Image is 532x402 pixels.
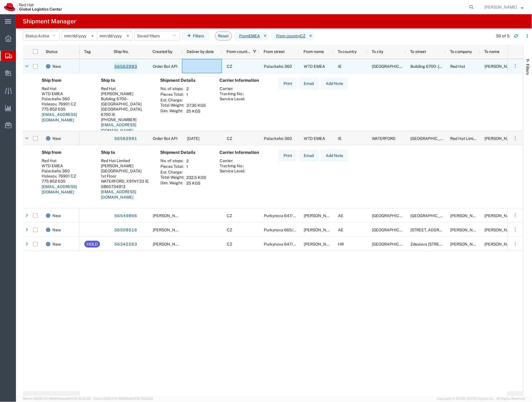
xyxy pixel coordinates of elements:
[153,64,178,69] span: Order Bot API
[184,103,208,108] td: 37.36 KGS
[114,226,137,235] a: 56508516
[299,78,319,89] button: Email
[42,150,92,155] h4: Ship from
[160,175,184,180] th: Total Weight:
[372,213,413,218] span: Dubai
[134,31,180,40] button: Saved filters
[239,33,249,39] i: From
[160,108,184,114] th: Dim. Weight:
[372,242,413,246] span: Zagreb
[114,49,129,54] span: Ship No.
[411,136,451,141] span: Communication House, Cork Road
[52,223,61,237] span: New
[160,97,184,103] th: Est. Charge:
[485,4,517,10] span: Filip Lizuch
[184,158,208,164] td: 2
[42,101,92,107] div: Holesov, 76901 CZ
[23,31,60,40] button: Status:Active
[215,31,232,40] button: Reset
[437,397,525,401] span: Copyright © [DATE]-[DATE] Agistix Inc., All Rights Reserved
[153,213,185,218] span: Dana Janakova
[42,96,92,101] div: Palackeho 360
[153,228,185,232] span: Sona Mala
[101,123,136,133] a: [EMAIL_ADDRESS][DOMAIN_NAME]
[485,242,517,246] span: Vanja Sasa
[304,242,336,246] span: Dominik Galovic
[484,4,524,11] button: [PERSON_NAME]
[227,228,232,232] span: CZ
[372,228,413,232] span: Abu Dhabi
[52,237,61,251] span: New
[97,32,132,40] input: Not set
[101,168,151,174] div: [GEOGRAPHIC_DATA]
[338,64,342,69] span: IE
[42,158,92,163] div: Red Hat
[451,242,483,246] span: Vanja Sasa
[4,3,62,11] img: logo
[42,168,92,174] div: Palackeho 360
[338,136,342,141] span: IE
[264,136,292,141] span: Palackeho 360
[114,134,137,143] a: 56562991
[484,49,500,54] span: To name
[23,14,76,28] h4: Shipment Manager
[526,64,530,75] span: Filters
[227,242,232,246] span: CZ
[338,49,357,54] span: To country
[101,174,151,179] div: 1st Floor
[38,34,49,38] span: Active
[234,32,262,41] span: From EMEA
[264,213,298,218] span: Purkynova 647/111
[219,168,245,174] th: Service Level:
[184,92,208,97] td: 1
[451,228,483,232] span: Rahul Rathore
[101,96,151,107] div: Building 6700 - [GEOGRAPHIC_DATA]
[187,49,214,54] span: Deliver by date
[219,163,245,168] th: Tracking No.:
[87,241,98,248] div: HOLD
[451,64,465,69] span: Red Hat
[160,158,184,164] th: No. of stops:
[101,91,151,96] div: [PERSON_NAME]
[130,397,153,401] span: [DATE] 10:23:34
[264,64,292,69] span: Palackeho 360
[304,64,325,69] span: WTD EMEA
[101,158,151,163] div: Red Hat Limited
[304,136,325,141] span: WTD EMEA
[372,64,413,69] span: Cork
[42,78,92,83] h4: Ship from
[101,163,151,168] div: [PERSON_NAME]
[101,184,151,189] div: 0860734913
[411,64,479,69] span: Building 6700 - Cork Airport Business Park
[62,32,97,40] input: Not set
[299,150,319,161] button: Email
[42,86,92,91] div: Red Hat
[485,228,528,232] span: Rahul Rathore(M-M)
[276,33,300,39] i: From country
[184,86,208,92] td: 2
[101,179,151,184] div: WATERFORD, X91NY33 IE
[160,86,184,92] th: No. of stops:
[227,49,250,54] span: From country
[101,107,151,117] div: [GEOGRAPHIC_DATA], 6700 IE
[450,49,472,54] span: To company
[451,136,480,141] span: Red Hat Limited
[160,170,184,175] th: Est. Charge:
[114,211,137,221] a: 56549866
[264,242,298,246] span: Purkynova 647/111
[279,78,297,89] button: Print
[101,150,151,155] h4: Ship to
[264,228,299,232] span: Purkynova 665/115
[321,78,348,89] button: Add Note
[411,213,489,218] span: Springs 9, Street 8, Villa 11
[227,136,232,141] span: CZ
[101,86,151,91] div: Red Hat
[52,209,61,223] span: New
[372,136,396,141] span: WATERFORD
[152,49,172,54] span: Created by
[219,158,245,163] th: Carrier:
[338,213,343,218] span: AE
[219,86,245,91] th: Carrier:
[114,62,137,71] a: 56562993
[279,150,297,161] button: Print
